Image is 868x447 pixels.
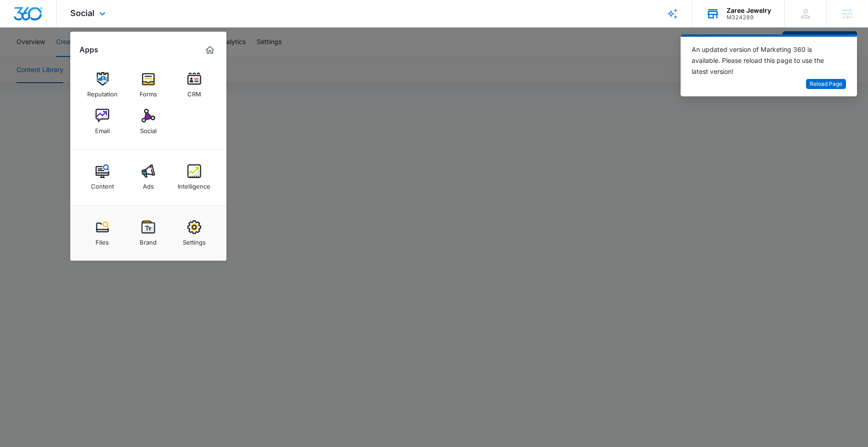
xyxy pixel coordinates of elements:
[85,104,120,139] a: Email
[140,86,157,98] div: Forms
[203,43,217,57] a: Marketing 360® Dashboard
[140,123,157,134] div: Social
[727,7,771,14] div: account name
[177,160,212,195] a: Intelligence
[140,234,157,246] div: Brand
[131,67,166,102] a: Forms
[70,8,95,18] span: Social
[95,123,110,134] div: Email
[91,178,114,190] div: Content
[87,86,118,98] div: Reputation
[177,216,212,251] a: Settings
[131,216,166,251] a: Brand
[85,160,120,195] a: Content
[178,178,210,190] div: Intelligence
[187,86,201,98] div: CRM
[79,45,98,54] h2: Apps
[85,67,120,102] a: Reputation
[96,234,109,246] div: Files
[143,178,154,190] div: Ads
[131,160,166,195] a: Ads
[85,216,120,251] a: Files
[183,234,206,246] div: Settings
[692,44,835,77] div: An updated version of Marketing 360 is available. Please reload this page to use the latest version!
[810,80,842,89] span: Reload Page
[806,79,846,89] button: Reload Page
[131,104,166,139] a: Social
[727,14,771,21] div: account id
[177,67,212,102] a: CRM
